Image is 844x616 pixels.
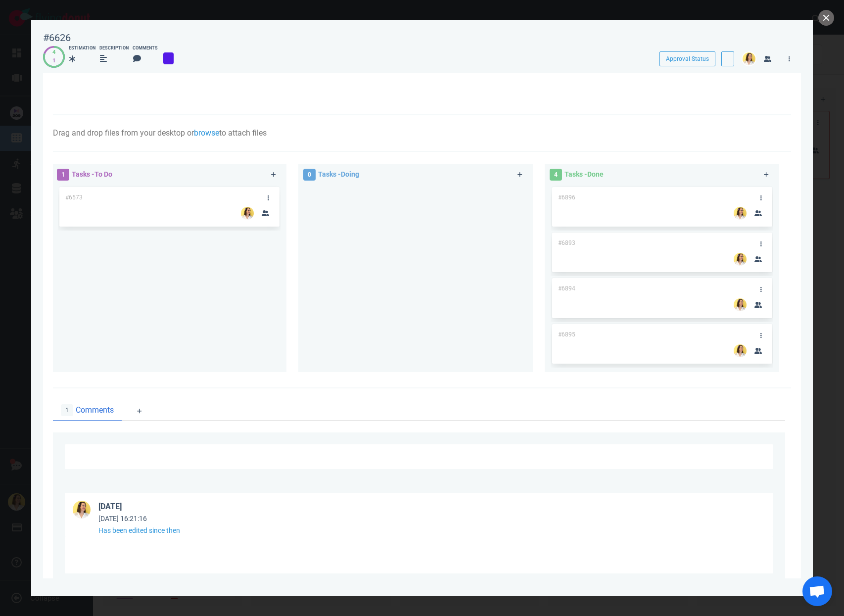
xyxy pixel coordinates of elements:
div: 4 [52,48,55,57]
div: Estimation [69,45,95,52]
img: 36 [73,501,91,519]
span: Tasks - Done [564,170,604,178]
img: 26 [743,52,755,65]
img: 26 [734,344,747,357]
span: #6573 [65,194,83,201]
span: #6893 [558,239,575,246]
div: Description [99,45,129,52]
button: close [818,10,834,26]
span: 1 [57,169,69,181]
span: 4 [550,169,562,181]
span: #6896 [558,194,575,201]
img: 26 [734,253,747,266]
img: 26 [734,298,747,311]
span: #6895 [558,331,575,338]
span: Tasks - Doing [318,170,359,178]
div: Comments [133,45,158,52]
div: Ouvrir le chat [802,576,832,606]
span: #6894 [558,285,575,292]
span: Tasks - To Do [72,170,112,178]
span: Drag and drop files from your desktop or [53,128,194,138]
div: #6626 [43,32,71,44]
img: 26 [734,207,747,220]
div: 1 [52,57,55,65]
a: browse [194,128,219,138]
img: 26 [241,207,254,220]
span: to attach files [219,128,267,138]
div: [DATE] [98,501,122,513]
span: Comments [76,404,114,416]
span: 1 [61,404,73,416]
span: 0 [303,169,316,181]
small: [DATE] 16:21:16 [98,515,147,522]
button: Approval Status [659,51,715,66]
small: Has been edited since then [98,526,180,534]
